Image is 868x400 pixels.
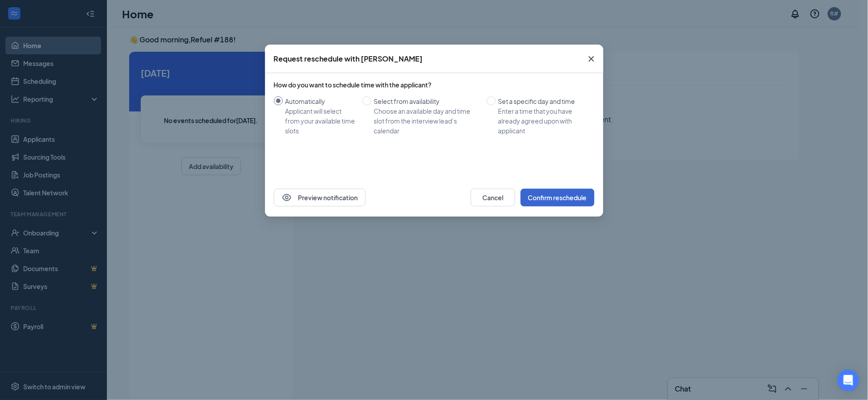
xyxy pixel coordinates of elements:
[498,106,587,136] div: Enter a time that you have already agreed upon with applicant
[274,54,423,64] div: Request reschedule with [PERSON_NAME]
[521,189,595,206] button: Confirm reschedule
[374,106,480,136] div: Choose an available day and time slot from the interview lead’s calendar
[471,189,515,206] button: Cancel
[498,96,587,106] div: Set a specific day and time
[274,80,595,89] div: How do you want to schedule time with the applicant?
[579,45,603,73] button: Close
[838,370,859,391] div: Open Intercom Messenger
[285,106,355,136] div: Applicant will select from your available time slots
[285,96,355,106] div: Automatically
[281,192,292,203] svg: Eye
[274,189,366,206] button: EyePreview notification
[586,54,597,64] svg: Cross
[374,96,480,106] div: Select from availability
